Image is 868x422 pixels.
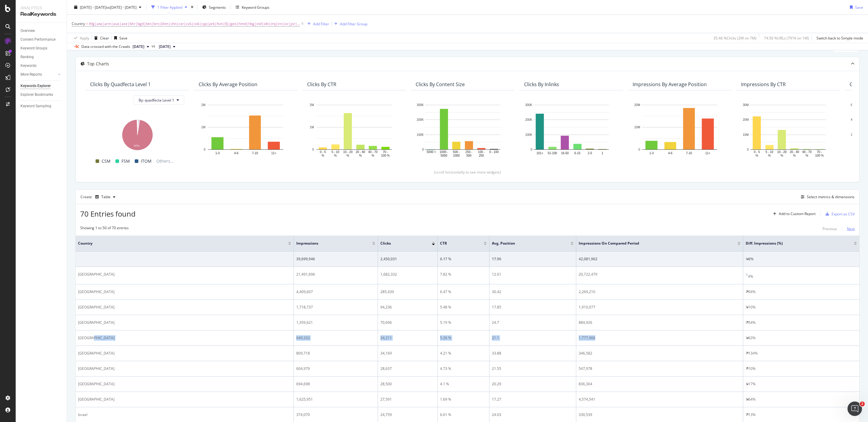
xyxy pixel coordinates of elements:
div: 1.69 % [440,397,487,402]
div: Table [101,195,111,199]
div: 809,718 [296,351,375,356]
div: 17.85 [492,305,574,310]
a: Keywords Explorer [20,83,62,89]
text: 300K [417,103,424,107]
div: Switch back to Simple mode [816,35,863,40]
text: 70 - [383,150,388,154]
div: [GEOGRAPHIC_DATA] [78,351,291,356]
div: [GEOGRAPHIC_DATA] [78,366,291,371]
text: 20M [743,118,749,122]
div: 330,539 [579,412,741,417]
div: Apply [80,35,89,40]
div: Create [80,192,118,202]
div: 5.19 % [440,320,487,325]
div: 649,332 [296,335,375,341]
button: Next [847,225,855,233]
div: 70,696 [380,320,435,325]
text: % [768,154,771,158]
div: 54% [748,320,756,325]
text: % [334,154,337,158]
div: 74.56 % URLs ( 791K on 1M ) [764,35,809,40]
div: 4.1 % [440,381,487,387]
div: 24.03 [492,412,574,417]
svg: A chart. [199,102,293,158]
text: % [372,154,374,158]
div: 64% [748,397,756,402]
div: 884,926 [579,320,741,325]
div: Add Filter [313,21,329,26]
button: [DATE] [156,43,178,50]
span: [DATE] - [DATE] [80,5,106,10]
text: 10M [634,126,640,129]
text: 100K [525,133,533,136]
text: 2M [310,103,314,107]
text: 0 - 5 [320,150,326,154]
text: 0 - 100 [489,150,499,154]
svg: A chart. [90,116,184,151]
button: Previous [822,225,837,233]
text: 1 [602,152,603,155]
text: 20M [634,103,640,107]
div: 17.27 [492,397,574,402]
span: Afg|ata|arm|aus|aze|bhr|bgd|btn|brn|khm|chn|cxr|cck|cok|cyp|prk|fsm|fji|geo|hmd|hkg|ind|idn|irq|i... [89,20,300,28]
div: 63% [748,335,756,341]
div: 17.96 [492,256,574,262]
text: 7-10 [252,152,258,155]
button: Add to Custom Report [771,209,816,219]
div: Data crossed with the Crawls [81,44,130,49]
text: 200K [417,118,424,122]
a: Keyword Groups [20,45,62,52]
button: Select metrics & dimensions [798,193,854,201]
text: 200K [851,133,858,136]
text: 1000 [453,154,460,158]
div: 33.88 [492,351,574,356]
text: 5000 [441,154,448,158]
div: [GEOGRAPHIC_DATA] [78,335,291,341]
button: Segments [200,2,228,12]
div: Previous [822,226,837,231]
div: Export as CSV [832,211,855,217]
div: [GEOGRAPHIC_DATA] [78,320,291,325]
div: 39,699,946 [296,256,375,262]
div: 4% [748,274,753,279]
span: FSM [121,158,130,165]
button: Save [112,33,127,43]
span: Segments [209,5,226,10]
text: 4-6 [668,152,673,155]
div: Top Charts [87,61,109,67]
div: Analytics [20,5,62,11]
div: 24.7 [492,320,574,325]
div: 42,081,962 [579,256,741,262]
div: 12.61 [492,272,574,277]
div: 10% [748,366,756,371]
div: 604,979 [296,366,375,371]
text: 10 - 20 [343,150,353,154]
div: 6.17 % [440,256,487,262]
div: Keyword Groups [242,5,269,10]
text: 70 - [817,150,822,154]
text: 101+ [536,152,543,155]
span: Country [78,241,279,246]
text: 1000 - [440,150,448,154]
div: Ranking [20,54,34,60]
text: 1M [201,126,206,129]
div: 30.42 [492,289,574,295]
div: 694,698 [296,381,375,387]
text: % [781,154,783,158]
a: Content Performance [20,36,62,43]
div: 346,582 [579,351,741,356]
div: Select metrics & dimensions [807,194,854,199]
text: 10M [743,133,749,136]
span: 70 Entries found [80,209,136,219]
text: 6-15 [574,152,580,155]
div: A chart. [633,102,727,158]
div: Explorer Bookmarks [20,92,53,98]
div: 20,722,479 [579,272,741,277]
button: Table [93,192,118,202]
div: 13% [748,412,756,417]
div: 4.73 % [440,366,487,371]
div: 35.46 % Clicks ( 2M on 7M ) [713,35,756,40]
svg: A chart. [741,102,835,158]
